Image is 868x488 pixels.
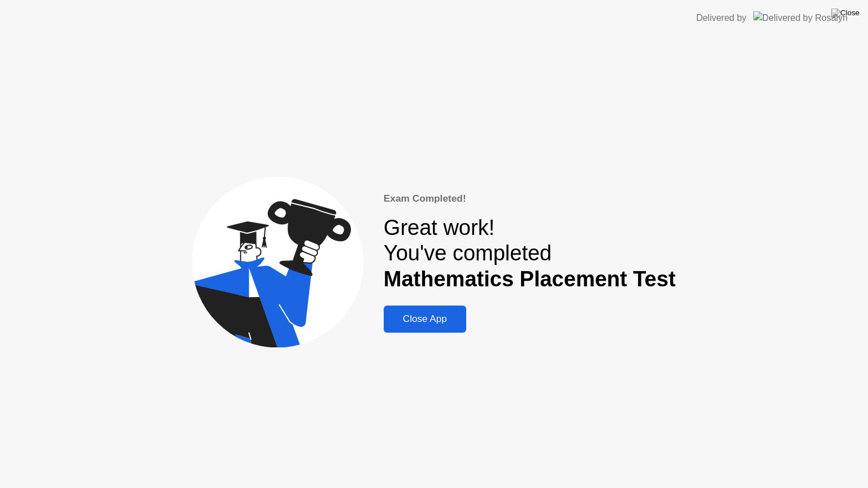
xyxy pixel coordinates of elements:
div: Great work! You've completed [384,215,676,293]
img: Close [831,8,860,18]
div: Delivered by [696,11,747,25]
div: Exam Completed! [384,191,676,206]
b: Mathematics Placement Test [384,267,676,291]
button: Close App [384,306,466,333]
div: Close App [387,313,463,325]
img: Delivered by Rosalyn [753,11,848,24]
